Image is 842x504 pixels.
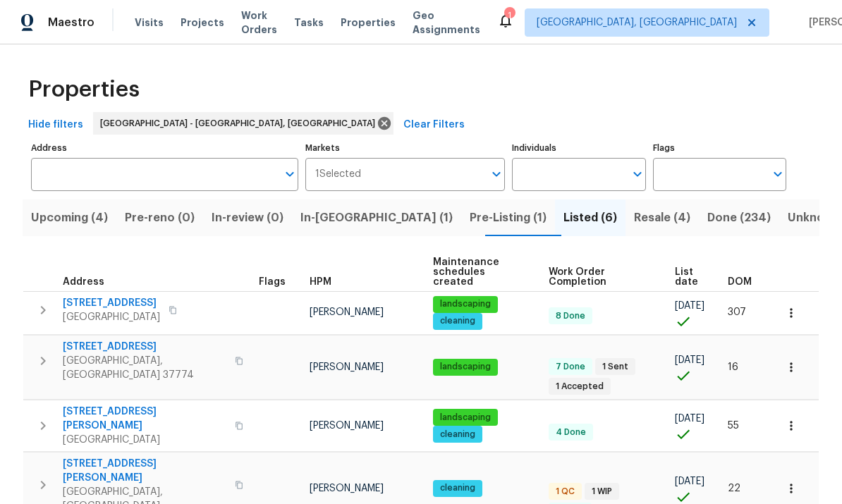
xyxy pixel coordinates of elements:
span: Clear Filters [403,116,465,134]
span: [STREET_ADDRESS] [63,340,226,354]
span: [PERSON_NAME] [310,421,384,431]
span: cleaning [434,482,481,494]
span: Maestro [48,16,94,30]
span: Resale (4) [634,208,690,228]
button: Open [628,164,647,184]
button: Open [280,164,300,184]
span: [DATE] [675,414,704,424]
span: [GEOGRAPHIC_DATA] [63,433,226,447]
span: Flags [259,277,286,287]
span: Visits [135,16,164,30]
label: Markets [305,144,506,152]
span: HPM [310,277,331,287]
label: Flags [653,144,786,152]
span: [STREET_ADDRESS] [63,296,160,310]
span: [DATE] [675,301,704,311]
div: 1 [504,8,514,23]
span: List date [675,267,704,287]
span: [PERSON_NAME] [310,362,384,372]
label: Individuals [512,144,645,152]
span: 22 [728,484,740,493]
span: 16 [728,362,738,372]
button: Open [487,164,506,184]
button: Hide filters [23,112,89,138]
span: 1 Accepted [550,381,609,393]
span: 7 Done [550,361,591,373]
span: 1 WIP [586,486,618,498]
span: [PERSON_NAME] [310,307,384,317]
label: Address [31,144,298,152]
span: [STREET_ADDRESS][PERSON_NAME] [63,457,226,485]
span: landscaping [434,361,496,373]
span: Maintenance schedules created [433,257,525,287]
span: cleaning [434,429,481,441]
span: landscaping [434,412,496,424]
button: Clear Filters [398,112,470,138]
span: [DATE] [675,477,704,486]
span: cleaning [434,315,481,327]
span: Upcoming (4) [31,208,108,228]
span: Pre-reno (0) [125,208,195,228]
span: Listed (6) [563,208,617,228]
span: In-review (0) [212,208,283,228]
span: Tasks [294,18,324,27]
span: Pre-Listing (1) [470,208,547,228]
span: 1 QC [550,486,580,498]
span: Work Orders [241,8,277,37]
div: [GEOGRAPHIC_DATA] - [GEOGRAPHIC_DATA], [GEOGRAPHIC_DATA] [93,112,393,135]
span: [PERSON_NAME] [310,484,384,493]
span: 307 [728,307,746,317]
span: [GEOGRAPHIC_DATA] [63,310,160,324]
span: Work Order Completion [549,267,651,287]
span: 1 Sent [597,361,634,373]
span: In-[GEOGRAPHIC_DATA] (1) [300,208,453,228]
span: [GEOGRAPHIC_DATA] - [GEOGRAPHIC_DATA], [GEOGRAPHIC_DATA] [100,116,381,130]
button: Open [768,164,788,184]
span: DOM [728,277,752,287]
span: Address [63,277,104,287]
span: Properties [341,16,396,30]
span: [GEOGRAPHIC_DATA], [GEOGRAPHIC_DATA] [537,16,737,30]
span: Done (234) [707,208,771,228]
span: [STREET_ADDRESS][PERSON_NAME] [63,405,226,433]
span: [DATE] [675,355,704,365]
span: 4 Done [550,426,592,438]
span: Projects [181,16,224,30]
span: 55 [728,421,739,431]
span: [GEOGRAPHIC_DATA], [GEOGRAPHIC_DATA] 37774 [63,354,226,382]
span: 1 Selected [315,168,361,180]
span: Properties [28,82,140,97]
span: 8 Done [550,310,591,322]
span: Geo Assignments [413,8,480,37]
span: Hide filters [28,116,83,134]
span: landscaping [434,298,496,310]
